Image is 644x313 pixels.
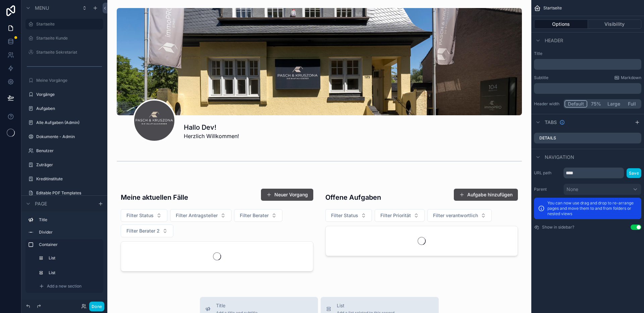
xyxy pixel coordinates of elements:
[49,270,97,275] label: List
[547,200,637,216] p: You can now use drag and drop to re-arrange pages and move them to and from folders or nested views
[534,75,548,80] label: Subtitle
[35,5,49,11] span: Menu
[534,51,641,56] label: Title
[39,217,98,223] label: Title
[89,302,104,311] button: Done
[534,170,561,176] label: URL path
[539,135,556,141] label: Details
[47,284,82,289] span: Add a new section
[49,255,97,261] label: List
[623,100,640,108] button: Full
[36,36,99,41] label: Startseite Kunde
[587,100,604,108] button: 75%
[36,162,99,168] label: Zuträger
[39,230,98,235] label: Divider
[534,59,641,70] div: scrollable content
[563,184,641,195] button: None
[36,190,99,196] label: Editable PDF Templates
[604,100,623,108] button: Large
[216,302,258,309] span: Title
[542,225,574,230] label: Show in sidebar?
[36,134,99,139] label: Dokumente - Admin
[337,302,394,309] span: List
[35,200,47,207] span: Page
[621,75,641,80] span: Markdown
[545,37,563,44] span: Header
[36,21,99,27] label: Startseite
[36,50,99,55] label: Startseite Sekretariat
[567,186,578,193] span: None
[543,5,562,11] span: Startseite
[534,187,561,192] label: Parent
[21,211,107,300] div: scrollable content
[565,100,587,108] button: Default
[39,242,98,247] label: Container
[627,168,641,178] button: Save
[534,101,561,107] label: Header width
[534,19,588,29] button: Options
[36,78,99,83] label: Meine Vorgänge
[36,106,99,111] label: Aufgaben
[545,119,557,126] span: Tabs
[588,19,642,29] button: Visibility
[545,154,574,161] span: Navigation
[36,176,99,182] label: Kreditinstitute
[36,148,99,153] label: Benutzer
[36,120,99,125] label: Alle Aufgaben (Admin)
[534,83,641,94] div: scrollable content
[36,92,99,97] label: Vorgänge
[614,75,641,80] a: Markdown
